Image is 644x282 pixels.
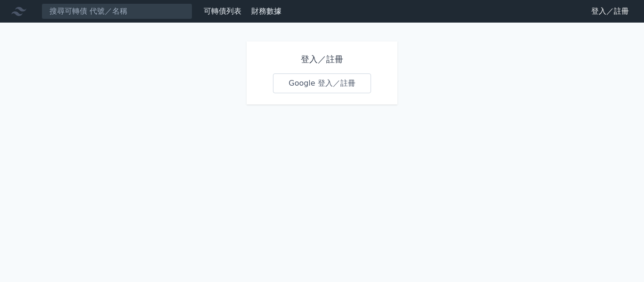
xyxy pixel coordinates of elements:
[273,73,371,93] a: Google 登入／註冊
[584,4,636,19] a: 登入／註冊
[41,3,192,19] input: 搜尋可轉債 代號／名稱
[204,7,241,16] a: 可轉債列表
[273,53,371,66] h1: 登入／註冊
[251,7,281,16] a: 財務數據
